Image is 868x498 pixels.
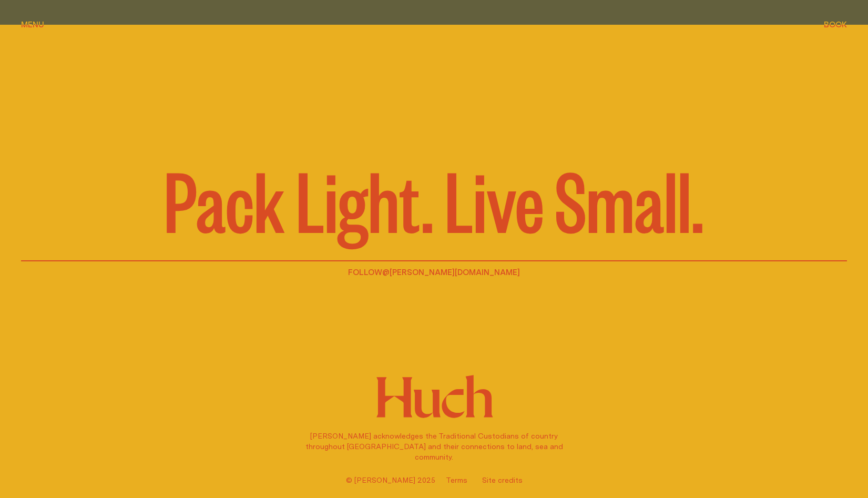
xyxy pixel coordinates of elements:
[446,475,467,485] a: Terms
[21,21,44,28] span: Menu
[346,475,435,485] span: © [PERSON_NAME] 2025
[824,19,847,32] button: show booking tray
[482,475,523,485] a: Site credits
[300,431,569,462] p: [PERSON_NAME] acknowledges the Traditional Custodians of country throughout [GEOGRAPHIC_DATA] and...
[21,19,44,32] button: show menu
[164,156,704,240] p: Pack Light. Live Small.
[382,266,520,278] a: @[PERSON_NAME][DOMAIN_NAME]
[824,21,847,28] span: Book
[21,266,847,278] p: Follow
